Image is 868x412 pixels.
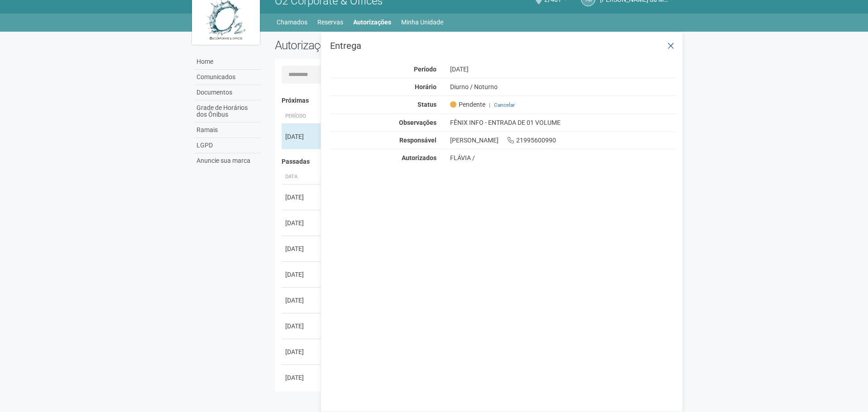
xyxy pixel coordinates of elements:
[417,101,436,108] strong: Status
[285,132,319,141] div: [DATE]
[285,270,319,279] div: [DATE]
[443,136,683,144] div: [PERSON_NAME] 21995600990
[399,137,436,144] strong: Responsável
[353,16,391,28] a: Autorizações
[401,16,443,28] a: Minha Unidade
[489,102,490,108] span: |
[282,158,670,165] h4: Passadas
[275,38,469,52] h2: Autorizações
[443,65,683,73] div: [DATE]
[285,218,319,227] div: [DATE]
[285,347,319,356] div: [DATE]
[194,123,261,138] a: Ramais
[402,154,436,161] strong: Autorizados
[282,97,670,104] h4: Próximas
[194,85,261,100] a: Documentos
[285,373,319,382] div: [DATE]
[399,119,436,126] strong: Observações
[194,138,261,153] a: LGPD
[285,322,319,331] div: [DATE]
[285,244,319,253] div: [DATE]
[194,153,261,168] a: Anuncie sua marca
[194,70,261,85] a: Comunicados
[317,16,343,28] a: Reservas
[330,41,676,50] h3: Entrega
[494,102,515,108] a: Cancelar
[194,54,261,70] a: Home
[285,193,319,202] div: [DATE]
[450,100,485,109] span: Pendente
[414,66,436,73] strong: Período
[282,109,322,124] th: Período
[443,118,683,127] div: FÊNIX INFO - ENTRADA DE 01 VOLUME
[450,154,676,162] div: FLÁVIA /
[277,16,307,28] a: Chamados
[194,100,261,123] a: Grade de Horários dos Ônibus
[415,83,436,90] strong: Horário
[282,170,322,185] th: Data
[285,296,319,305] div: [DATE]
[443,83,683,91] div: Diurno / Noturno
